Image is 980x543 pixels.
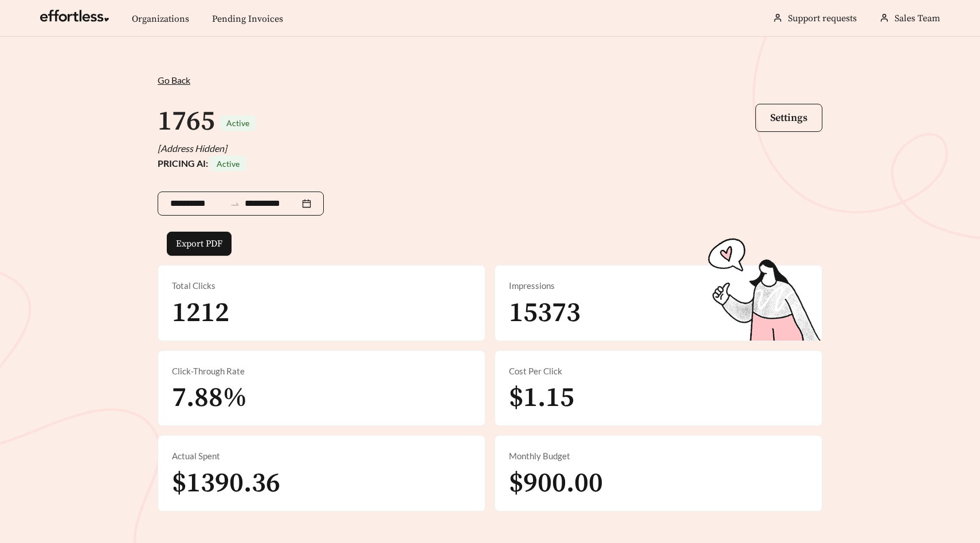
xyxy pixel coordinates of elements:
span: Sales Team [895,13,940,24]
a: Support requests [788,13,857,24]
span: 7.88% [172,381,247,415]
div: Actual Spent [172,450,471,463]
a: Pending Invoices [212,13,283,25]
h1: 1765 [158,104,215,139]
div: Cost Per Click [509,365,808,378]
div: Click-Through Rate [172,365,471,378]
span: swap-right [230,199,240,209]
div: Impressions [509,279,808,292]
span: 15373 [509,296,581,330]
span: 1212 [172,296,229,330]
div: Monthly Budget [509,450,808,463]
span: Active [217,159,240,169]
button: Export PDF [167,232,232,256]
span: Settings [770,111,807,124]
span: Go Back [158,75,190,85]
span: Active [226,118,249,128]
strong: PRICING AI: [158,158,246,169]
span: to [230,198,240,209]
div: Total Clicks [172,279,471,292]
a: Organizations [132,13,189,25]
span: $1.15 [509,381,574,415]
i: [Address Hidden] [158,143,227,154]
button: Settings [755,104,822,132]
span: $1390.36 [172,466,280,501]
span: Export PDF [176,237,222,251]
span: $900.00 [509,466,603,501]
